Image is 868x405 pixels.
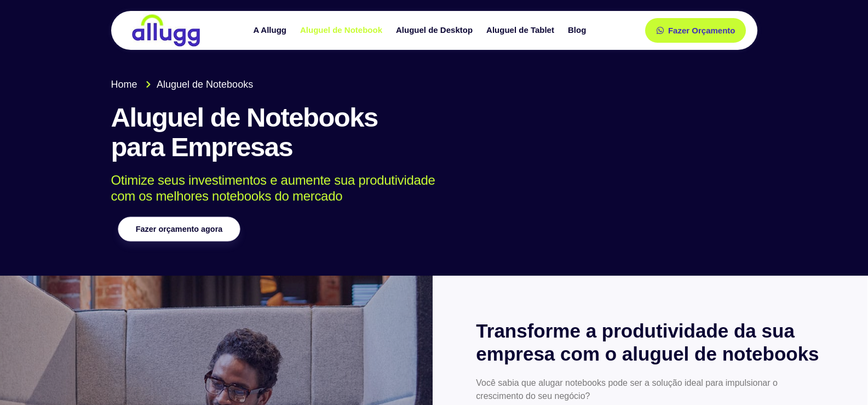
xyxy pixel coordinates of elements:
h1: Aluguel de Notebooks para Empresas [111,103,757,162]
img: locação de TI é Allugg [130,14,202,47]
span: Fazer Orçamento [668,26,735,35]
span: Home [111,77,137,92]
a: Fazer orçamento agora [118,217,240,242]
a: Aluguel de Notebook [295,21,390,40]
p: Você sabia que alugar notebooks pode ser a solução ideal para impulsionar o crescimento do seu ne... [476,377,824,403]
span: Aluguel de Notebooks [154,77,253,92]
p: Otimize seus investimentos e aumente sua produtividade com os melhores notebooks do mercado [111,173,741,204]
a: Aluguel de Desktop [390,21,481,40]
h2: Transforme a produtividade da sua empresa com o aluguel de notebooks [476,320,824,366]
a: Blog [562,21,594,40]
a: Aluguel de Tablet [481,21,562,40]
span: Fazer orçamento agora [135,225,222,233]
a: Fazer Orçamento [645,18,746,43]
a: A Allugg [248,21,295,40]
